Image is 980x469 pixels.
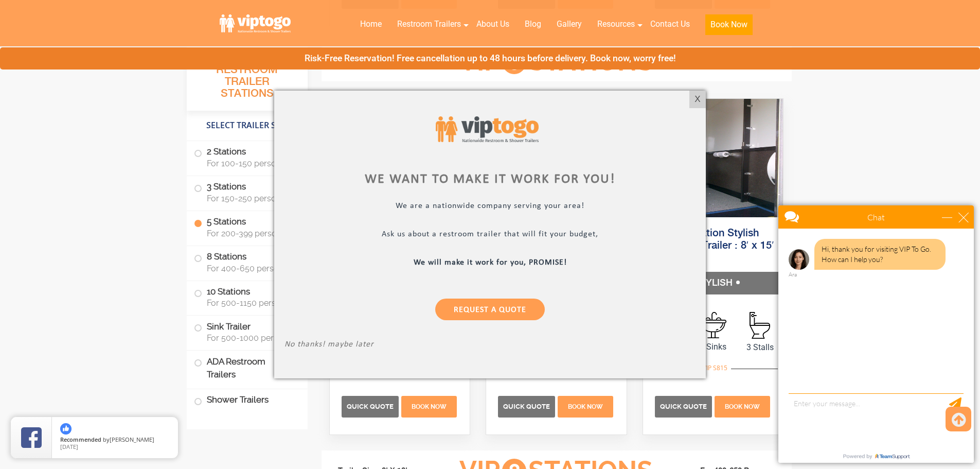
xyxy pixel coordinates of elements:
[284,201,695,213] p: We are a nationwide company serving your area!
[60,443,78,450] span: [DATE]
[436,116,539,143] img: viptogo logo
[284,340,695,352] p: No thanks! maybe later
[60,436,101,443] span: Recommended
[110,436,154,443] span: [PERSON_NAME]
[60,437,170,444] span: by
[284,173,695,186] div: We want to make it work for you!
[772,199,980,469] iframe: Live Chat Box
[414,258,567,267] b: We will make it work for you, PROMISE!
[60,423,72,435] img: thumbs up icon
[284,230,695,241] p: Ask us about a restroom trailer that will fit your budget,
[21,427,42,448] img: Review Rating
[689,91,705,108] div: X
[435,299,545,320] a: Request a Quote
